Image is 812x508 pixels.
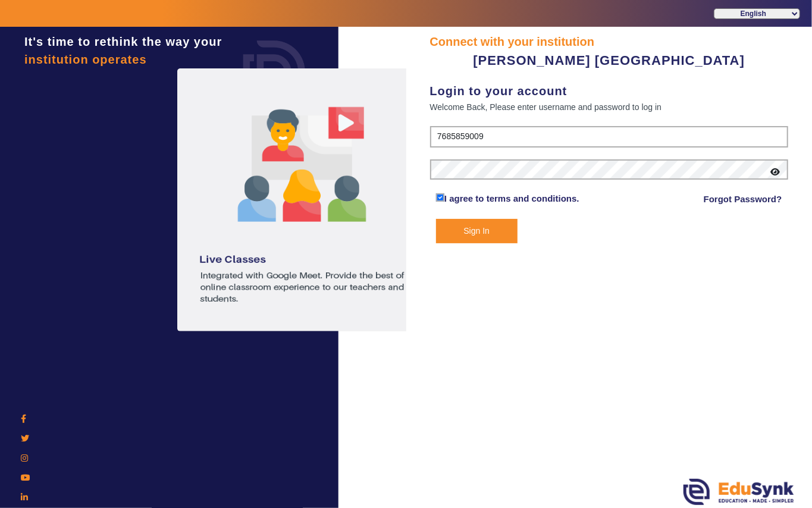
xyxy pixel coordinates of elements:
img: login1.png [177,68,427,331]
div: Connect with your institution [430,33,789,51]
div: Welcome Back, Please enter username and password to log in [430,100,789,114]
span: institution operates [24,53,147,66]
div: [PERSON_NAME] [GEOGRAPHIC_DATA] [430,51,789,70]
a: Forgot Password? [704,192,782,206]
button: Sign In [436,219,518,243]
img: edusynk.png [684,479,794,505]
input: User Name [430,126,789,148]
span: It's time to rethink the way your [24,35,222,48]
a: I agree to terms and conditions. [444,193,579,203]
img: login.png [230,27,319,116]
div: Login to your account [430,82,789,100]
